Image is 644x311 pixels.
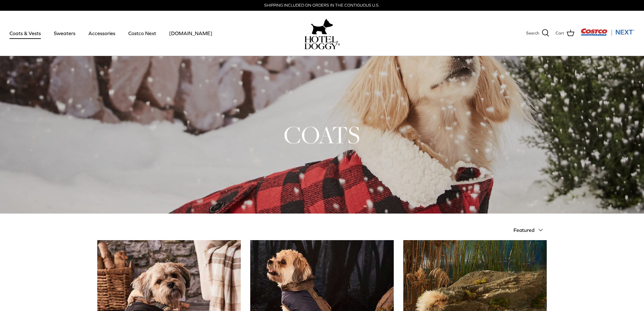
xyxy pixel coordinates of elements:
span: Cart [556,30,564,37]
a: Costco Next [123,22,162,44]
img: hoteldoggycom [304,36,340,49]
a: Search [526,29,549,37]
a: Coats & Vests [4,22,47,44]
a: Sweaters [48,22,81,44]
img: Costco Next [581,28,634,36]
button: Featured [513,223,547,237]
a: [DOMAIN_NAME] [163,22,218,44]
a: Cart [556,29,574,37]
a: Visit Costco Next [581,32,634,37]
span: Search [526,30,539,37]
img: hoteldoggy.com [311,17,333,36]
h1: COATS [97,119,547,150]
a: hoteldoggy.com hoteldoggycom [304,17,340,49]
span: Featured [513,227,534,233]
a: Accessories [83,22,121,44]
